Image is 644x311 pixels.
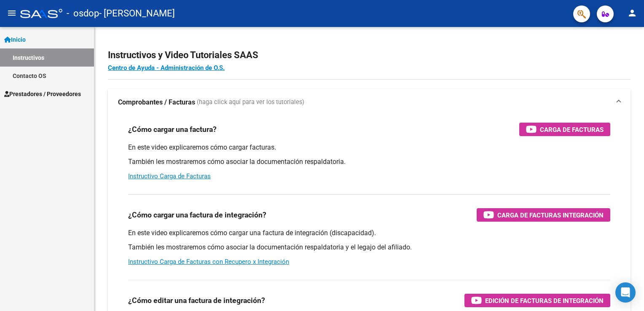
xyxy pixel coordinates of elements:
[108,47,631,63] h2: Instructivos y Video Tutoriales SAAS
[627,8,637,18] mat-icon: person
[128,172,211,180] a: Instructivo Carga de Facturas
[128,295,265,306] h3: ¿Cómo editar una factura de integración?
[4,35,26,44] span: Inicio
[477,208,610,222] button: Carga de Facturas Integración
[108,64,225,72] a: Centro de Ayuda - Administración de O.S.
[128,209,266,221] h3: ¿Cómo cargar una factura de integración?
[128,123,217,135] h3: ¿Cómo cargar una factura?
[108,89,631,116] mat-expansion-panel-header: Comprobantes / Facturas (haga click aquí para ver los tutoriales)
[128,243,610,252] p: También les mostraremos cómo asociar la documentación respaldatoria y el legajo del afiliado.
[615,282,636,303] div: Open Intercom Messenger
[540,124,604,135] span: Carga de Facturas
[128,157,610,166] p: También les mostraremos cómo asociar la documentación respaldatoria.
[67,4,99,23] span: - osdop
[485,295,604,306] span: Edición de Facturas de integración
[128,258,289,265] a: Instructivo Carga de Facturas con Recupero x Integración
[128,228,610,238] p: En este video explicaremos cómo cargar una factura de integración (discapacidad).
[7,8,17,18] mat-icon: menu
[464,294,610,307] button: Edición de Facturas de integración
[118,98,195,107] strong: Comprobantes / Facturas
[519,123,610,136] button: Carga de Facturas
[4,89,81,99] span: Prestadores / Proveedores
[99,4,175,23] span: - [PERSON_NAME]
[497,210,604,220] span: Carga de Facturas Integración
[197,98,304,107] span: (haga click aquí para ver los tutoriales)
[128,143,610,152] p: En este video explicaremos cómo cargar facturas.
